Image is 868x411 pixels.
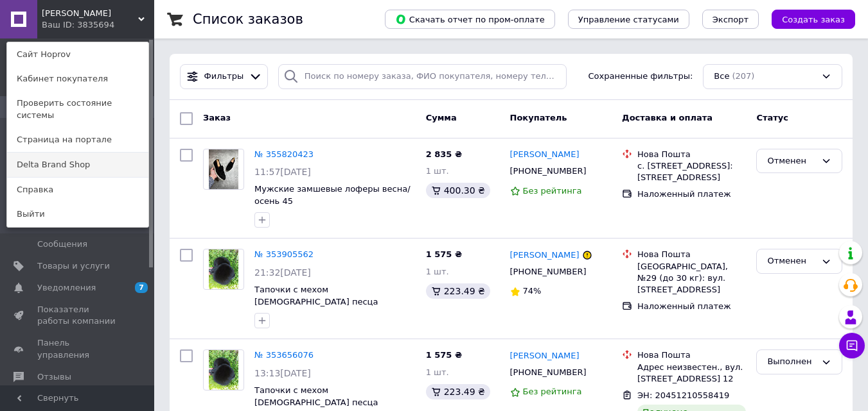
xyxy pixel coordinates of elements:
div: Ваш ID: 3835694 [42,19,96,31]
img: Фото товару [209,249,239,289]
a: № 353905562 [254,249,314,259]
img: Фото товару [209,149,239,189]
a: № 355820423 [254,149,314,159]
span: Скачать отчет по пром-оплате [395,13,545,25]
a: Фото товару [203,149,244,190]
div: Адрес неизвестен., вул. [STREET_ADDRESS] 12 [637,362,746,385]
button: Чат с покупателем [839,333,865,358]
a: Проверить состояние системы [7,91,148,127]
a: [PERSON_NAME] [510,149,580,161]
span: Покупатель [510,113,567,122]
span: 1 шт. [426,267,449,276]
span: Все [714,71,729,83]
div: [PHONE_NUMBER] [508,264,589,280]
span: Статус [756,113,788,122]
div: Наложенный платеж [637,301,746,312]
button: Скачать отчет по пром-оплате [385,10,555,29]
span: 2 835 ₴ [426,149,462,159]
a: Выйти [7,202,148,226]
span: Панель управления [37,337,119,360]
span: Управление статусами [578,15,679,24]
span: 21:32[DATE] [254,267,311,278]
button: Экспорт [702,10,759,29]
span: Доставка и оплата [622,113,713,122]
span: (207) [732,71,754,81]
span: Сумма [426,113,457,122]
button: Управление статусами [568,10,689,29]
a: Тапочки с мехом [DEMOGRAPHIC_DATA] песца женские черные [254,285,378,318]
span: 1 575 ₴ [426,350,462,360]
div: Нова Пошта [637,249,746,260]
a: Создать заказ [759,14,855,24]
a: Мужские замшевые лоферы весна/осень 45 [254,184,411,206]
span: 1 575 ₴ [426,249,462,259]
span: 13:13[DATE] [254,368,311,378]
span: Показатели работы компании [37,304,119,327]
span: Создать заказ [782,15,845,24]
span: 74% [523,286,542,296]
div: [PHONE_NUMBER] [508,163,589,180]
a: Фото товару [203,349,244,390]
span: Без рейтинга [523,387,582,396]
div: Выполнен [767,355,816,369]
a: Delta Brand Shop [7,153,148,177]
span: Товары и услуги [37,260,110,272]
img: Фото товару [209,350,239,390]
span: 1 шт. [426,367,449,377]
a: Сайт Hoprov [7,42,148,67]
div: Нова Пошта [637,349,746,361]
span: Сохраненные фильтры: [589,71,693,83]
div: 223.49 ₴ [426,384,490,399]
div: 400.30 ₴ [426,183,490,198]
span: Фильтры [204,71,244,83]
div: с. [STREET_ADDRESS]: [STREET_ADDRESS] [637,160,746,183]
a: № 353656076 [254,350,314,360]
a: Кабинет покупателя [7,67,148,91]
div: Отменен [767,255,816,268]
div: Нова Пошта [637,149,746,160]
span: 7 [135,282,148,293]
span: Уведомления [37,282,96,294]
a: [PERSON_NAME] [510,249,580,262]
span: 11:57[DATE] [254,167,311,177]
div: [PHONE_NUMBER] [508,364,589,381]
span: Сообщения [37,239,87,250]
a: Страница на портале [7,128,148,152]
span: ЭН: 20451210558419 [637,390,729,400]
span: Заказ [203,113,231,122]
span: Экспорт [713,15,748,24]
span: Отзывы [37,371,71,383]
span: Без рейтинга [523,186,582,196]
a: [PERSON_NAME] [510,350,580,362]
div: 223.49 ₴ [426,283,490,299]
button: Создать заказ [772,10,855,29]
div: Отменен [767,155,816,168]
a: Фото товару [203,249,244,290]
div: [GEOGRAPHIC_DATA], №29 (до 30 кг): вул. [STREET_ADDRESS] [637,261,746,296]
a: Справка [7,178,148,202]
span: 1 шт. [426,166,449,176]
div: Наложенный платеж [637,189,746,200]
input: Поиск по номеру заказа, ФИО покупателя, номеру телефона, Email, номеру накладной [278,64,567,89]
span: Hoprov [42,8,138,19]
h1: Список заказов [193,12,303,27]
